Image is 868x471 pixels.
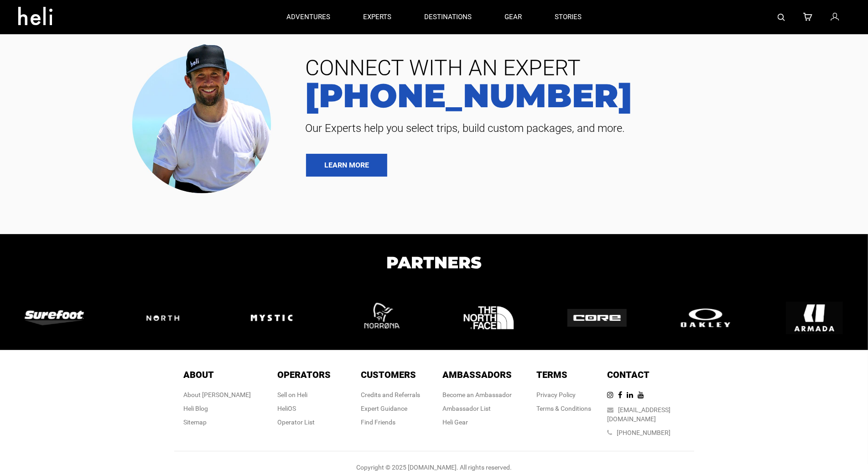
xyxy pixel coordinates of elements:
[608,406,671,423] a: [EMAIL_ADDRESS][DOMAIN_NAME]
[363,12,391,22] p: experts
[608,369,650,380] span: Contact
[277,390,331,399] div: Sell on Heli
[537,391,576,398] a: Privacy Policy
[361,391,421,398] a: Credits and Referrals
[25,310,84,325] img: logo
[306,154,387,177] a: LEARN MORE
[361,418,421,427] div: Find Friends
[133,303,192,334] img: logo
[298,57,854,79] span: CONNECT WITH AN EXPERT
[537,405,592,412] a: Terms & Conditions
[184,418,251,427] div: Sitemap
[184,405,208,412] a: Heli Blog
[443,419,468,426] a: Heli Gear
[286,12,330,22] p: adventures
[361,369,416,380] span: Customers
[778,14,785,21] img: search-bar-icon.svg
[460,289,517,346] img: logo
[424,12,472,22] p: destinations
[352,289,409,346] img: logo
[617,429,671,436] a: [PHONE_NUMBER]
[298,121,854,136] span: Our Experts help you select trips, build custom packages, and more.
[243,289,300,346] img: logo
[277,369,331,380] span: Operators
[676,306,735,330] img: logo
[277,418,331,427] div: Operator List
[184,390,251,399] div: About [PERSON_NAME]
[537,369,568,380] span: Terms
[443,404,512,413] div: Ambassador List
[443,391,512,398] a: Become an Ambassador
[443,369,512,380] span: Ambassadors
[361,405,408,412] a: Expert Guidance
[567,309,627,327] img: logo
[786,289,843,346] img: logo
[277,405,296,412] a: HeliOS
[298,79,854,112] a: [PHONE_NUMBER]
[125,37,285,198] img: contact our team
[184,369,214,380] span: About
